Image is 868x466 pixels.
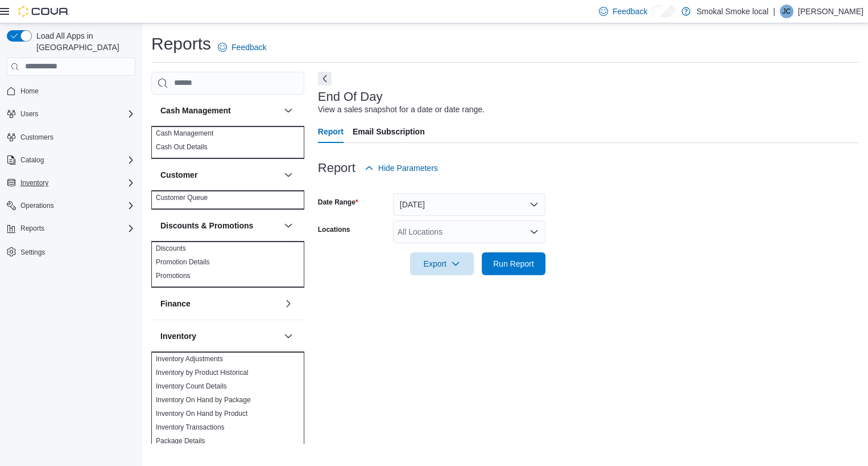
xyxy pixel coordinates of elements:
[160,105,279,116] button: Cash Management
[160,330,196,342] h3: Inventory
[696,5,768,18] p: Smokal Smoke local
[156,396,251,404] a: Inventory On Hand by Package
[2,152,140,168] button: Catalog
[20,224,44,233] span: Reports
[318,225,350,234] label: Locations
[2,106,140,122] button: Users
[613,6,647,17] span: Feedback
[156,382,227,390] a: Inventory Count Details
[393,193,545,216] button: [DATE]
[156,423,225,431] a: Inventory Transactions
[318,72,332,85] button: Next
[20,199,54,212] button: Operations
[18,6,69,17] img: Cova
[20,84,39,98] a: Home
[20,153,135,167] span: Catalog
[783,5,791,18] span: JC
[780,5,793,18] div: Josh Chavez
[20,109,38,118] span: Users
[20,107,135,121] span: Users
[318,161,356,175] h3: Report
[530,227,539,236] button: Open list of options
[282,219,295,232] button: Discounts & Promotions
[20,84,135,98] span: Home
[151,126,304,158] div: Cash Management
[20,248,45,257] span: Settings
[218,36,266,59] a: Feedback
[365,157,438,179] button: Hide Parameters
[160,330,279,342] button: Inventory
[20,176,48,190] button: Inventory
[156,129,213,137] a: Cash Management
[20,87,39,96] span: Home
[20,222,44,235] button: Reports
[2,243,140,260] button: Settings
[156,244,186,252] a: Discounts
[410,252,474,275] button: Export
[773,5,775,18] p: |
[378,162,438,174] span: Hide Parameters
[20,130,53,144] a: Customers
[2,129,140,145] button: Customers
[156,143,208,151] a: Cash Out Details
[156,369,249,377] a: Inventory by Product Historical
[156,258,210,266] a: Promotion Details
[282,104,295,117] button: Cash Management
[20,178,48,187] span: Inventory
[2,83,140,99] button: Home
[20,107,38,121] button: Users
[160,105,231,116] h3: Cash Management
[353,120,425,143] span: Email Subscription
[282,168,295,182] button: Customer
[156,410,247,418] a: Inventory On Hand by Product
[20,133,53,142] span: Customers
[20,246,45,259] a: Settings
[482,252,545,275] button: Run Report
[151,191,304,209] div: Customer
[493,258,534,269] span: Run Report
[151,32,211,55] h1: Reports
[232,42,266,53] span: Feedback
[20,244,135,259] span: Settings
[282,297,295,310] button: Finance
[20,199,135,212] span: Operations
[2,198,140,214] button: Operations
[156,194,208,202] a: Customer Queue
[160,298,191,309] h3: Finance
[160,169,279,181] button: Customer
[20,156,44,165] span: Catalog
[282,329,295,343] button: Inventory
[318,104,485,116] div: View a sales snapshot for a date or date range.
[7,78,135,290] nav: Complex example
[156,355,223,363] a: Inventory Adjustments
[156,272,191,280] a: Promotions
[318,198,358,207] label: Date Range
[318,90,383,104] h3: End Of Day
[20,222,135,235] span: Reports
[156,437,205,445] a: Package Details
[160,169,197,181] h3: Customer
[160,298,279,309] button: Finance
[160,220,279,231] button: Discounts & Promotions
[20,201,54,210] span: Operations
[151,242,304,287] div: Discounts & Promotions
[20,130,135,144] span: Customers
[2,220,140,236] button: Reports
[2,175,140,191] button: Inventory
[32,30,135,53] span: Load All Apps in [GEOGRAPHIC_DATA]
[652,5,676,17] input: Dark Mode
[798,5,863,18] p: [PERSON_NAME]
[160,220,253,231] h3: Discounts & Promotions
[20,176,135,190] span: Inventory
[20,153,44,167] button: Catalog
[318,120,344,143] span: Report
